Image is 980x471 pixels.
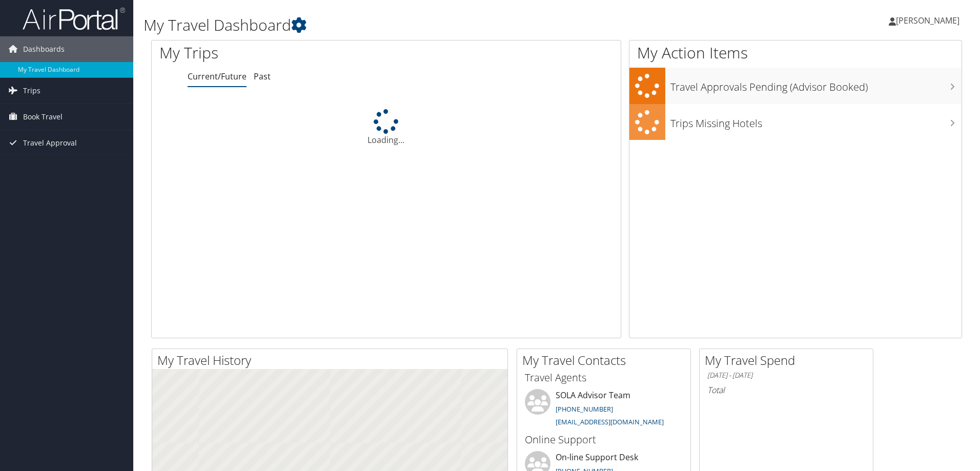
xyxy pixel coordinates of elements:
h3: Trips Missing Hotels [670,111,962,131]
span: [PERSON_NAME] [896,15,959,26]
h1: My Travel Dashboard [144,14,695,36]
a: Trips Missing Hotels [629,104,962,140]
h6: [DATE] - [DATE] [707,371,865,380]
h2: My Travel Contacts [522,352,690,369]
a: [EMAIL_ADDRESS][DOMAIN_NAME] [556,417,664,426]
h1: My Trips [159,42,418,64]
div: Loading... [152,109,621,146]
a: Current/Future [188,71,247,82]
h2: My Travel Spend [705,352,873,369]
h1: My Action Items [629,42,962,64]
h3: Travel Agents [525,371,683,385]
h3: Online Support [525,433,683,447]
h3: Travel Approvals Pending (Advisor Booked) [670,75,962,94]
a: [PERSON_NAME] [889,5,970,36]
img: airportal-logo.png [23,7,125,31]
a: Past [254,71,271,82]
a: [PHONE_NUMBER] [556,404,613,414]
span: Book Travel [23,104,63,130]
a: Travel Approvals Pending (Advisor Booked) [629,68,962,104]
li: SOLA Advisor Team [520,389,688,431]
span: Dashboards [23,36,65,62]
span: Travel Approval [23,130,77,156]
h2: My Travel History [157,352,507,369]
span: Trips [23,78,40,104]
h6: Total [707,384,865,396]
